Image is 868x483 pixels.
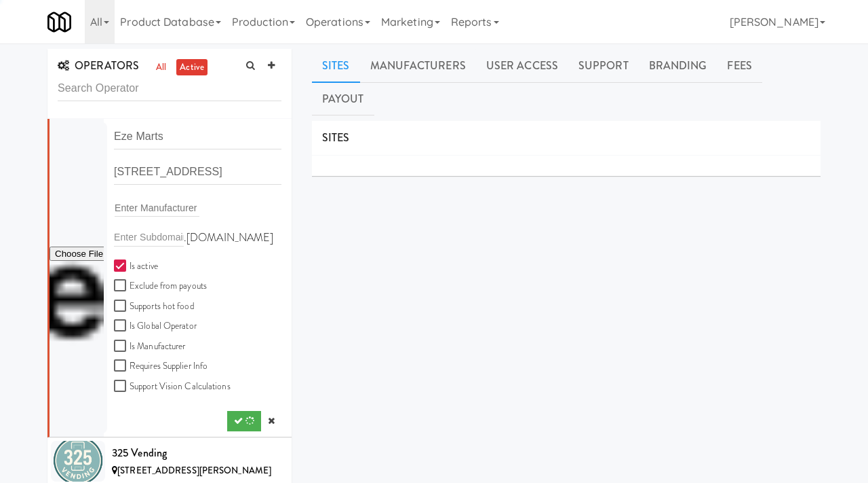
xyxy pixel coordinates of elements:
span: OPERATORS [58,58,139,73]
input: Supports hot food [114,301,130,312]
input: Requires Supplier Info [114,361,130,372]
a: Payout [312,82,374,116]
div: 325 Vending [112,443,281,463]
a: User Access [476,49,568,83]
a: Manufacturers [360,49,476,83]
span: [STREET_ADDRESS][PERSON_NAME] [117,464,271,477]
a: Support [568,49,639,83]
input: Search Operator [58,76,281,101]
label: Is Global Operator [114,318,197,335]
input: Enter Manufacturer [115,199,199,217]
a: Sites [312,49,360,83]
input: Operator address [114,160,281,185]
a: active [176,59,208,76]
img: Micromart [47,10,71,34]
label: Supports hot food [114,298,194,315]
span: SITES [322,130,350,145]
label: Support Vision Calculations [114,378,231,395]
label: Is Manufacturer [114,338,186,355]
label: Requires Supplier Info [114,358,208,375]
input: Operator name [114,124,281,149]
label: .[DOMAIN_NAME] [184,228,273,248]
input: Enter Subdomain [114,228,184,247]
input: Is Global Operator [114,321,130,332]
input: Support Vision Calculations [114,381,130,392]
input: Is active [114,261,130,272]
a: Fees [717,49,762,83]
li: .[DOMAIN_NAME] Is active Exclude from payoutsSupports hot food Is Global Operator Is Manufacturer... [47,119,292,437]
input: Exclude from payouts [114,281,130,291]
label: Exclude from payouts [114,278,207,295]
input: Is Manufacturer [114,341,130,352]
a: all [153,59,170,76]
a: Branding [639,49,717,83]
label: Is active [114,258,158,275]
